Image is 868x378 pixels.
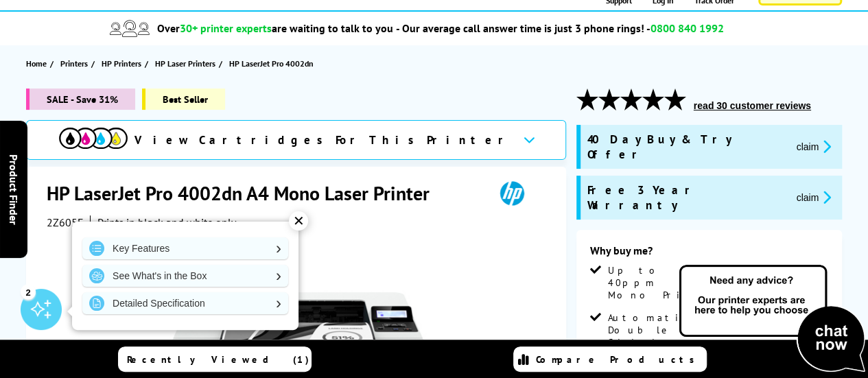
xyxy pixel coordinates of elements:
[536,353,702,366] span: Compare Products
[792,139,835,154] button: promo-description
[180,21,272,35] span: 30+ printer experts
[26,56,47,71] span: Home
[47,180,443,206] h1: HP LaserJet Pro 4002dn A4 Mono Laser Printer
[690,99,815,112] button: read 30 customer reviews
[676,263,868,375] img: Open Live Chat window
[650,21,724,35] span: 0800 840 1992
[127,353,309,366] span: Recently Viewed (1)
[587,132,786,162] span: 40 Day Buy & Try Offer
[792,189,835,205] button: promo-description
[26,56,50,71] a: Home
[21,284,36,299] div: 2
[608,311,707,361] span: Automatic Double Sided Printing
[26,88,135,110] span: SALE - Save 31%
[102,56,141,71] span: HP Printers
[587,182,786,213] span: Free 3 Year Warranty
[59,128,128,149] img: cmyk-icon.svg
[289,211,308,231] div: ✕
[60,56,91,71] a: Printers
[134,132,512,147] span: View Cartridges For This Printer
[7,154,21,224] span: Product Finder
[513,346,707,372] a: Compare Products
[480,180,543,206] img: HP
[47,215,83,229] span: 2Z605F
[142,88,225,110] span: Best Seller
[102,56,145,71] a: HP Printers
[155,56,215,71] span: HP Laser Printers
[118,346,312,372] a: Recently Viewed (1)
[60,56,88,71] span: Printers
[157,21,393,35] span: Over are waiting to talk to you
[396,21,724,35] span: - Our average call answer time is just 3 phone rings! -
[82,265,288,287] a: See What's in the Box
[82,237,288,259] a: Key Features
[229,58,314,69] span: HP LaserJet Pro 4002dn
[590,244,828,264] div: Why buy me?
[155,56,219,71] a: HP Laser Printers
[608,264,707,301] span: Up to 40ppm Mono Print
[82,292,288,314] a: Detailed Specification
